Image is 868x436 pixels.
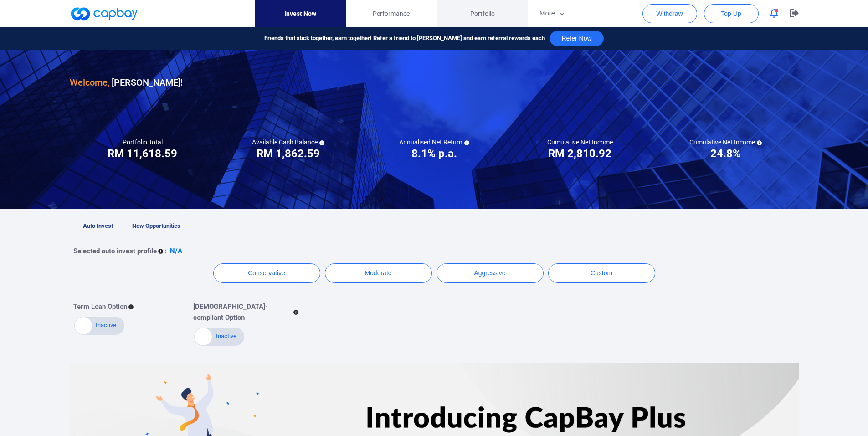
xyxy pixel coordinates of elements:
[252,138,324,146] h5: Available Cash Balance
[704,4,759,23] button: Top Up
[83,222,113,229] span: Auto Invest
[373,9,410,19] span: Performance
[70,77,109,88] span: Welcome,
[73,246,157,256] p: Selected auto invest profile
[548,263,655,283] button: Custom
[213,263,320,283] button: Conservative
[132,222,180,229] span: New Opportunities
[108,146,177,161] h3: RM 11,618.59
[721,9,741,18] span: Top Up
[399,138,469,146] h5: Annualised Net Return
[257,146,320,161] h3: RM 1,862.59
[123,138,163,146] h5: Portfolio Total
[325,263,432,283] button: Moderate
[264,34,545,43] span: Friends that stick together, earn together! Refer a friend to [PERSON_NAME] and earn referral rew...
[689,138,762,146] h5: Cumulative Net Income
[710,146,741,161] h3: 24.8%
[548,146,611,161] h3: RM 2,810.92
[193,301,292,323] p: [DEMOGRAPHIC_DATA]-compliant Option
[411,146,457,161] h3: 8.1% p.a.
[437,263,544,283] button: Aggressive
[550,31,603,46] button: Refer Now
[164,246,166,256] p: :
[642,4,697,23] button: Withdraw
[470,9,495,19] span: Portfolio
[73,301,127,312] p: Term Loan Option
[70,75,183,90] h3: [PERSON_NAME] !
[170,246,182,256] p: N/A
[547,138,613,146] h5: Cumulative Net Income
